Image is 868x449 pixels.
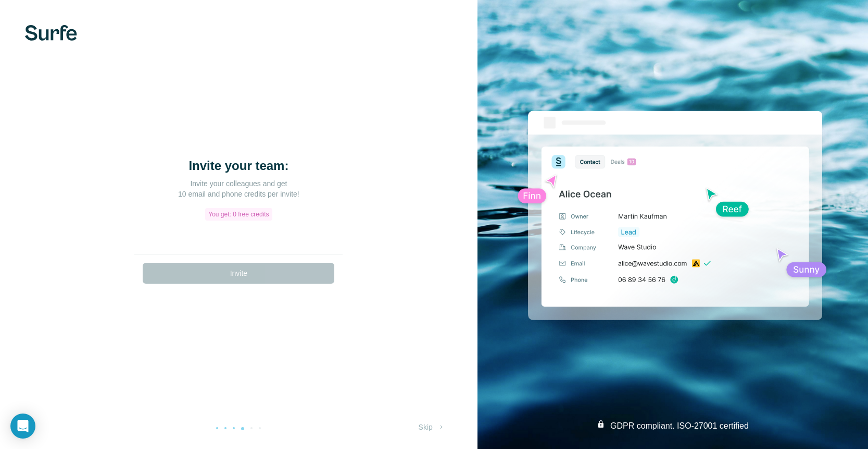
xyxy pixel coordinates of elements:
[610,420,749,432] p: GDPR compliant. ISO-27001 certified
[411,418,452,436] button: Skip
[205,208,272,221] div: You get: 0 free credits
[25,25,77,41] img: Surfe's logo
[10,414,35,439] div: Open Intercom Messenger
[134,157,343,174] h1: Invite your team:
[134,178,343,199] div: Invite your colleagues and get 10 email and phone credits per invite!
